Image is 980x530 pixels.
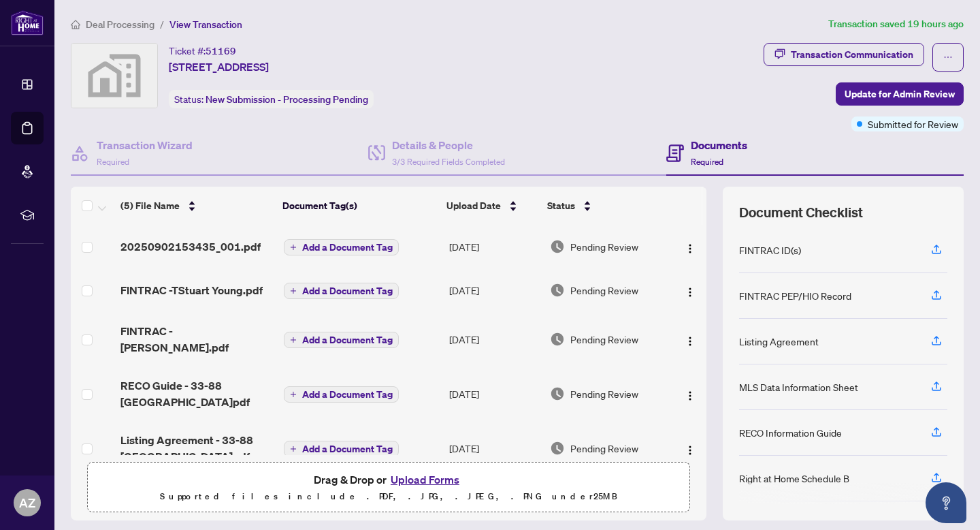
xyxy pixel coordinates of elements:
article: Transaction saved 19 hours ago [828,16,964,32]
span: Add a Document Tag [302,390,393,399]
img: Document Status [550,441,565,456]
div: Transaction Communication [791,44,913,65]
span: [STREET_ADDRESS] [169,59,269,75]
td: [DATE] [444,367,544,421]
span: RECO Guide - 33-88 [GEOGRAPHIC_DATA]pdf [120,377,273,410]
span: Drag & Drop or [314,471,463,488]
span: Add a Document Tag [302,243,393,252]
td: [DATE] [444,421,544,476]
button: Add a Document Tag [284,441,399,457]
img: logo [11,10,44,35]
td: [DATE] [444,312,544,367]
p: Supported files include .PDF, .JPG, .JPEG, .PNG under 25 MB [96,488,681,505]
span: plus [290,391,297,398]
button: Add a Document Tag [284,332,399,348]
span: Submitted for Review [868,116,958,131]
span: plus [290,244,297,251]
span: 51169 [206,45,236,57]
span: New Submission - Processing Pending [206,93,368,106]
button: Open asap [926,482,966,523]
button: Add a Document Tag [284,386,399,403]
h4: Transaction Wizard [97,137,193,153]
img: Document Status [550,386,565,401]
button: Logo [679,328,701,350]
div: FINTRAC ID(s) [739,243,801,258]
span: plus [290,446,297,452]
span: Add a Document Tag [302,444,393,454]
th: (5) File Name [115,187,278,225]
button: Upload Forms [387,471,463,488]
span: Update for Admin Review [845,83,955,105]
img: Logo [685,287,696,298]
button: Add a Document Tag [284,283,399,299]
li: / [160,16,164,32]
span: Pending Review [570,283,638,298]
button: Logo [679,383,701,405]
div: MLS Data Information Sheet [739,379,858,394]
div: FINTRAC PEP/HIO Record [739,288,851,303]
button: Transaction Communication [764,43,924,66]
div: RECO Information Guide [739,425,842,440]
h4: Documents [691,137,747,153]
span: Upload Date [446,198,501,213]
div: Listing Agreement [739,334,819,349]
img: Logo [685,390,696,401]
span: plus [290,287,297,294]
th: Document Tag(s) [277,187,441,225]
span: Status [547,198,575,213]
button: Add a Document Tag [284,440,399,458]
button: Add a Document Tag [284,238,399,256]
img: Document Status [550,283,565,298]
div: Ticket #: [169,43,236,59]
th: Status [542,187,667,225]
button: Add a Document Tag [284,282,399,300]
button: Logo [679,279,701,301]
button: Add a Document Tag [284,239,399,255]
img: Logo [685,445,696,456]
img: Document Status [550,332,565,347]
span: View Transaction [169,18,242,31]
td: [DATE] [444,268,544,312]
span: Required [691,157,723,167]
span: FINTRAC - [PERSON_NAME].pdf [120,323,273,356]
span: Add a Document Tag [302,286,393,296]
span: Pending Review [570,332,638,347]
th: Upload Date [441,187,541,225]
span: Deal Processing [86,18,154,31]
span: Drag & Drop orUpload FormsSupported files include .PDF, .JPG, .JPEG, .PNG under25MB [88,463,689,513]
div: Status: [169,90,374,108]
div: Right at Home Schedule B [739,471,849,486]
img: Logo [685,336,696,347]
span: 20250902153435_001.pdf [120,238,261,255]
span: Pending Review [570,239,638,254]
button: Update for Admin Review [836,82,964,106]
span: Add a Document Tag [302,335,393,345]
span: 3/3 Required Fields Completed [392,157,505,167]
span: Listing Agreement - 33-88 [GEOGRAPHIC_DATA]pdf [120,432,273,465]
span: home [71,20,80,29]
span: ellipsis [943,52,953,62]
td: [DATE] [444,225,544,268]
img: svg%3e [71,44,157,108]
img: Document Status [550,239,565,254]
span: Document Checklist [739,203,863,222]
button: Logo [679,437,701,459]
span: FINTRAC -TStuart Young.pdf [120,282,263,298]
span: Pending Review [570,441,638,456]
h4: Details & People [392,137,505,153]
button: Add a Document Tag [284,386,399,403]
span: plus [290,337,297,343]
span: Required [97,157,129,167]
span: (5) File Name [120,198,180,213]
img: Logo [685,243,696,254]
button: Logo [679,236,701,258]
span: Pending Review [570,386,638,401]
span: AZ [19,493,35,512]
